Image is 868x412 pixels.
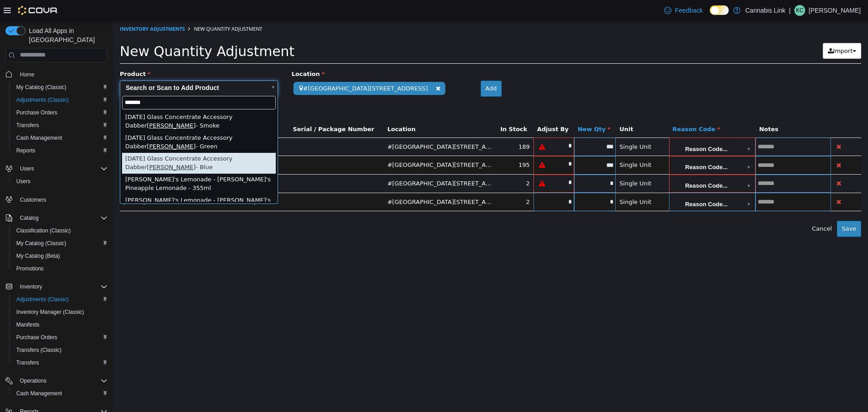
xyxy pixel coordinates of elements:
span: Classification (Classic) [13,225,108,236]
p: | [789,5,791,16]
button: Catalog [2,212,111,224]
button: Promotions [9,262,111,275]
span: Adjustments (Classic) [16,96,69,104]
span: Users [13,176,108,187]
span: Inventory Manager (Classic) [13,307,108,317]
a: Cash Management [13,388,66,399]
a: Feedback [660,1,706,19]
a: Purchase Orders [13,332,61,343]
button: Classification (Classic) [9,224,111,237]
span: Cash Management [13,388,108,399]
span: [PERSON_NAME] [34,101,83,108]
div: [PERSON_NAME]'s Lemonade - [PERSON_NAME]'s Pineapple Lemonade - 355ml [9,153,163,174]
span: Transfers (Classic) [16,346,61,354]
span: Inventory [20,283,42,290]
span: Adjustments (Classic) [13,294,108,305]
span: Purchase Orders [16,334,57,341]
span: Feedback [675,6,703,15]
button: Catalog [16,213,42,223]
span: [PERSON_NAME] [34,143,83,150]
span: My Catalog (Classic) [13,82,108,93]
a: My Catalog (Classic) [13,82,70,93]
div: Kayla Chow [794,5,805,16]
span: Customers [16,194,108,205]
span: Promotions [16,265,44,272]
button: Inventory [2,280,111,293]
p: [PERSON_NAME] [809,5,861,16]
a: Transfers [13,120,42,131]
a: Transfers [13,357,42,368]
span: Reports [13,145,108,156]
button: Adjustments (Classic) [9,94,111,106]
a: Cash Management [13,133,66,143]
span: Transfers [16,359,39,366]
span: Cash Management [16,134,62,142]
a: Manifests [13,319,43,330]
a: My Catalog (Beta) [13,251,64,261]
button: Cash Management [9,132,111,144]
a: Adjustments (Classic) [13,294,72,305]
span: Operations [20,377,47,384]
img: Cova [18,6,58,15]
span: Purchase Orders [13,332,108,343]
a: Transfers (Classic) [13,345,65,355]
input: Dark Mode [710,5,729,15]
span: Customers [20,196,46,204]
button: Inventory Manager (Classic) [9,306,111,318]
button: Transfers [9,356,111,369]
button: My Catalog (Classic) [9,81,111,94]
a: Purchase Orders [13,107,61,118]
button: Users [16,163,38,174]
button: Manifests [9,318,111,331]
button: Inventory [16,281,46,292]
span: Load All Apps in [GEOGRAPHIC_DATA] [25,26,108,44]
span: Purchase Orders [13,107,108,118]
a: Promotions [13,263,47,274]
a: Classification (Classic) [13,225,75,236]
span: Home [16,69,108,80]
p: Cannabis Link [745,5,785,16]
span: Transfers [13,357,108,368]
span: Adjustments (Classic) [16,296,69,303]
div: [PERSON_NAME]'s Lemonade - [PERSON_NAME]'s Original Lemonade - 355ml [9,174,163,194]
span: Inventory [16,281,108,292]
a: Adjustments (Classic) [13,95,72,105]
button: Adjustments (Classic) [9,293,111,306]
a: Customers [16,194,50,205]
a: Reports [13,145,39,156]
span: Transfers (Classic) [13,345,108,355]
span: Users [20,165,34,172]
span: My Catalog (Beta) [16,252,60,260]
span: My Catalog (Beta) [13,251,108,261]
span: Users [16,178,30,185]
span: Catalog [20,214,38,222]
a: Home [16,69,38,80]
span: Operations [16,375,108,386]
span: Manifests [16,321,39,328]
a: Users [13,176,34,187]
span: Inventory Manager (Classic) [16,308,84,316]
span: Users [16,163,108,174]
div: [DATE] Glass Concentrate Accessory Dabber - Smoke [9,90,163,111]
span: Transfers [16,122,39,129]
button: Operations [2,374,111,387]
button: Customers [2,193,111,206]
button: Users [9,175,111,188]
button: Cash Management [9,387,111,400]
span: Promotions [13,263,108,274]
span: Cash Management [16,390,62,397]
button: My Catalog (Classic) [9,237,111,250]
button: Home [2,68,111,81]
a: Inventory Manager (Classic) [13,307,88,317]
span: Manifests [13,319,108,330]
span: Catalog [16,213,108,223]
span: Reports [16,147,35,154]
button: Transfers (Classic) [9,344,111,356]
button: My Catalog (Beta) [9,250,111,262]
span: Purchase Orders [16,109,57,116]
a: My Catalog (Classic) [13,238,70,249]
span: KC [796,5,804,16]
button: Users [2,162,111,175]
span: My Catalog (Classic) [13,238,108,249]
